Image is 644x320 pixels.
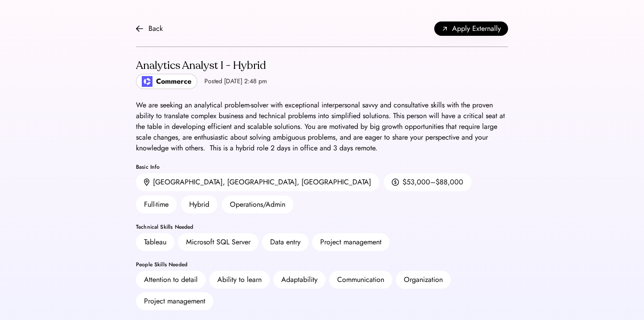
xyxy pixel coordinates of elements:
img: poweredbycommerce_logo.jpeg [142,76,153,87]
div: Back [148,23,163,34]
div: Project management [144,296,205,307]
span: Apply Externally [452,23,501,34]
div: Posted [DATE] 2:48 pm [204,77,267,86]
div: People Skills Needed [136,262,508,267]
div: Full-time [136,196,177,213]
div: [GEOGRAPHIC_DATA], [GEOGRAPHIC_DATA], [GEOGRAPHIC_DATA] [153,177,371,188]
div: Project management [320,237,381,247]
div: Adaptability [281,274,318,285]
div: Commerce [156,76,191,87]
div: Tableau [144,237,166,247]
div: Attention to detail [144,274,198,285]
div: Analytics Analyst I - Hybrid [136,59,267,73]
div: Organization [404,274,443,285]
button: Apply Externally [434,21,508,36]
div: Data entry [270,237,301,247]
div: Communication [337,274,384,285]
div: We are seeking an analytical problem-solver with exceptional interpersonal savvy and consultative... [136,100,508,154]
div: Microsoft SQL Server [186,237,250,247]
img: location.svg [144,179,149,186]
img: arrow-back.svg [136,25,143,32]
div: Hybrid [181,196,217,213]
div: Technical Skills Needed [136,224,508,230]
div: Ability to learn [217,274,262,285]
div: Operations/Admin [222,196,293,213]
img: money.svg [392,178,399,186]
div: $53,000–$88,000 [402,177,463,188]
div: Basic Info [136,164,508,170]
